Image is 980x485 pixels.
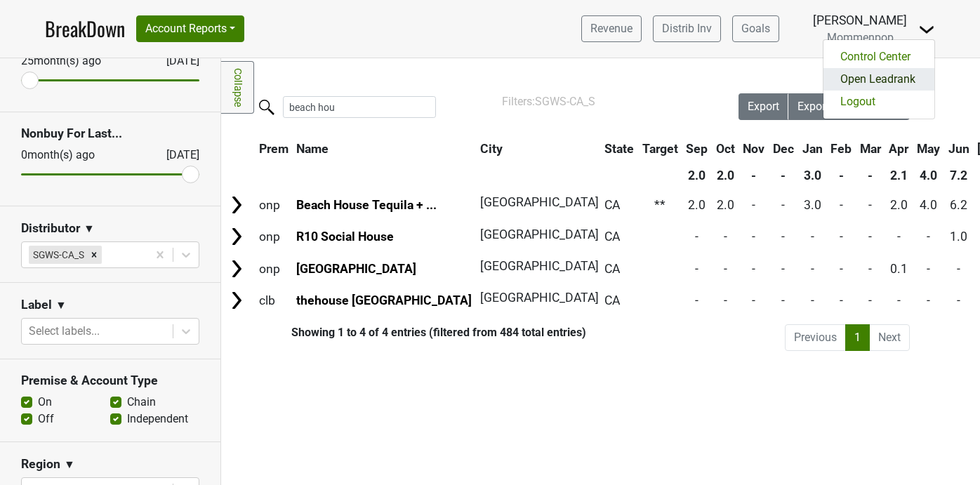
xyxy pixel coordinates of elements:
th: 3.0 [799,163,826,188]
span: - [781,198,785,212]
img: Arrow right [226,258,247,279]
span: - [840,230,843,244]
span: - [811,262,814,276]
span: 1.0 [950,230,967,244]
span: - [840,262,843,276]
span: - [752,230,755,244]
span: - [695,262,698,276]
label: Chain [127,394,156,411]
th: Nov: activate to sort column ascending [740,136,769,161]
th: Dec: activate to sort column ascending [769,136,797,161]
td: clb [256,285,292,315]
a: [GEOGRAPHIC_DATA] [296,262,416,276]
span: - [868,198,872,212]
span: [GEOGRAPHIC_DATA] [480,195,599,209]
span: 3.0 [804,198,821,212]
span: ▼ [64,456,75,473]
label: Independent [127,411,188,427]
span: 2.0 [890,198,908,212]
a: 1 [845,324,870,351]
span: - [695,230,698,244]
span: - [927,262,930,276]
th: Jun: activate to sort column ascending [945,136,973,161]
th: Target: activate to sort column ascending [639,136,682,161]
a: R10 Social House [296,230,394,244]
a: Logout [823,91,934,113]
span: [GEOGRAPHIC_DATA] [480,259,599,273]
a: Collapse [221,61,254,114]
label: On [38,394,52,411]
th: Oct: activate to sort column ascending [713,136,739,161]
span: - [781,262,785,276]
th: Jan: activate to sort column ascending [799,136,826,161]
td: onp [256,190,292,220]
span: [GEOGRAPHIC_DATA] [480,227,599,241]
span: CA [604,262,620,276]
button: Export [739,93,789,120]
span: [GEOGRAPHIC_DATA] [480,291,599,305]
span: - [897,230,901,244]
span: - [897,293,901,307]
span: - [781,293,785,307]
h3: Premise & Account Type [21,373,199,388]
img: Arrow right [226,194,247,215]
th: 2.0 [682,163,711,188]
span: CA [604,293,620,307]
th: 2.0 [713,163,739,188]
img: Arrow right [226,290,247,311]
span: 4.0 [920,198,937,212]
a: Beach House Tequila + ... [296,198,437,212]
span: - [724,230,727,244]
th: - [856,163,885,188]
th: City: activate to sort column ascending [477,136,592,161]
label: Off [38,411,54,427]
th: Mar: activate to sort column ascending [856,136,885,161]
a: Open Leadrank [823,68,934,91]
span: Export [748,100,779,113]
a: Revenue [581,15,642,42]
div: 0 month(s) ago [21,147,133,164]
span: - [724,262,727,276]
span: Prem [259,142,289,156]
h3: Nonbuy For Last... [21,126,199,141]
span: Export With Subrows [797,100,901,113]
div: 25 month(s) ago [21,53,133,69]
span: 6.2 [950,198,967,212]
h3: Region [21,457,60,472]
th: - [769,163,797,188]
th: 7.2 [945,163,973,188]
span: - [752,198,755,212]
span: - [868,262,872,276]
img: Arrow right [226,226,247,247]
span: - [724,293,727,307]
span: - [752,262,755,276]
span: - [927,230,930,244]
span: - [781,230,785,244]
th: &nbsp;: activate to sort column ascending [223,136,254,161]
span: 0.1 [890,262,908,276]
a: Distrib Inv [653,15,721,42]
span: - [811,293,814,307]
th: Apr: activate to sort column ascending [886,136,913,161]
a: BreakDown [45,14,125,44]
span: - [752,293,755,307]
h3: Distributor [21,221,80,236]
span: ▼ [55,297,67,314]
span: - [868,230,872,244]
th: May: activate to sort column ascending [913,136,943,161]
td: onp [256,253,292,284]
span: - [840,293,843,307]
th: 2.1 [886,163,913,188]
th: - [740,163,769,188]
span: - [957,262,960,276]
a: thehouse [GEOGRAPHIC_DATA] [296,293,472,307]
span: - [695,293,698,307]
span: - [957,293,960,307]
span: 2.0 [688,198,706,212]
div: Dropdown Menu [823,39,935,119]
span: Target [642,142,678,156]
span: - [840,198,843,212]
th: Prem: activate to sort column ascending [256,136,292,161]
button: Account Reports [136,15,244,42]
span: CA [604,198,620,212]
